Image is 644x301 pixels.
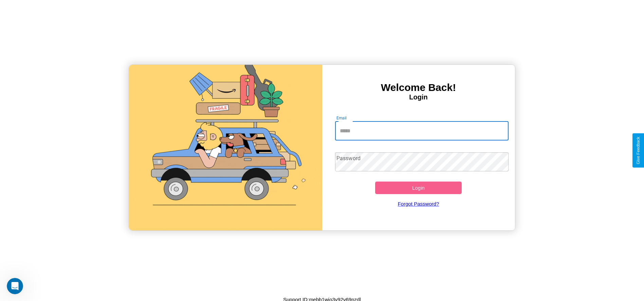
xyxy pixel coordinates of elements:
img: gif [129,65,322,230]
button: Login [375,182,462,194]
label: Email [336,115,347,121]
a: Forgot Password? [332,194,505,213]
h3: Welcome Back! [322,82,515,93]
h4: Login [322,93,515,101]
div: Give Feedback [636,137,641,164]
iframe: Intercom live chat [7,278,23,294]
